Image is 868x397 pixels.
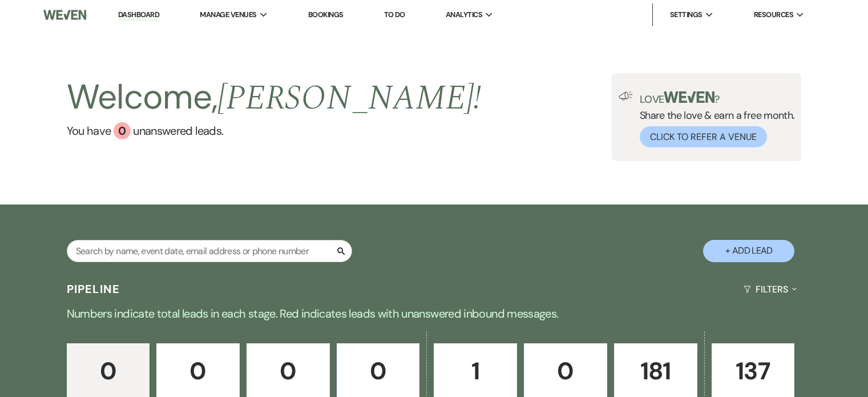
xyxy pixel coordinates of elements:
[664,91,714,103] img: weven-logo-green.svg
[308,10,344,19] a: Bookings
[703,240,794,262] button: + Add Lead
[74,352,143,390] p: 0
[67,281,120,297] h3: Pipeline
[344,352,413,390] p: 0
[164,352,232,390] p: 0
[621,352,690,390] p: 181
[739,274,801,304] button: Filters
[719,352,788,390] p: 137
[640,126,767,147] button: Click to Refer a Venue
[118,10,159,21] a: Dashboard
[754,9,793,21] span: Resources
[67,122,482,139] a: You have 0 unanswered leads.
[217,72,481,125] span: [PERSON_NAME] !
[200,9,256,21] span: Manage Venues
[254,352,322,390] p: 0
[114,122,131,139] div: 0
[446,9,482,21] span: Analytics
[633,91,795,147] div: Share the love & earn a free month.
[67,240,352,262] input: Search by name, event date, email address or phone number
[531,352,600,390] p: 0
[619,91,633,101] img: loud-speaker-illustration.svg
[670,9,703,21] span: Settings
[67,73,482,122] h2: Welcome,
[23,304,845,323] p: Numbers indicate total leads in each stage. Red indicates leads with unanswered inbound messages.
[640,91,795,105] p: Love ?
[441,352,510,390] p: 1
[384,10,405,19] a: To Do
[43,3,86,27] img: Weven Logo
